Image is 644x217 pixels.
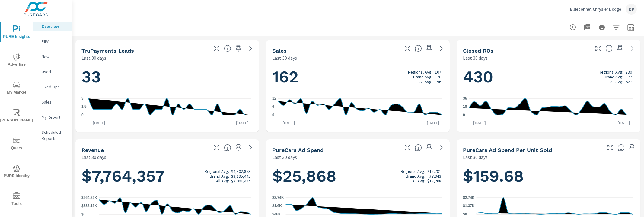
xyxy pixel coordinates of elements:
h5: PureCars Ad Spend [272,147,324,153]
p: Fixed Ops [42,84,67,90]
a: See more details in report [436,143,446,153]
text: $0 [463,212,467,216]
p: 627 [626,79,632,84]
p: All Avg: [412,179,425,183]
button: "Export Report to PDF" [581,21,593,33]
span: Save this to your personalized report [615,44,625,53]
p: Scheduled Reports [42,129,67,141]
p: $4,402,873 [231,169,250,174]
p: [DATE] [232,120,253,126]
span: Save this to your personalized report [627,143,637,153]
p: 107 [435,70,441,74]
p: New [42,54,67,60]
span: My Market [2,81,31,96]
span: Save this to your personalized report [424,44,434,53]
p: Sales [42,99,67,105]
p: Regional Avg: [401,169,425,174]
p: [DATE] [88,120,110,126]
text: 0 [272,113,274,117]
p: $7,343 [429,174,441,179]
div: New [33,52,72,61]
span: Save this to your personalized report [234,143,243,153]
h5: Sales [272,48,287,54]
p: 96 [437,79,441,84]
span: Advertise [2,53,31,68]
p: [DATE] [278,120,299,126]
p: Overview [42,23,67,29]
text: 18 [463,105,467,109]
button: Make Fullscreen [593,44,603,53]
span: Tools [2,192,31,207]
p: 730 [626,70,632,74]
button: Make Fullscreen [212,143,222,153]
h1: $7,764,357 [81,166,253,186]
text: $664.29K [81,196,97,200]
p: All Avg: [216,179,229,183]
p: Brand Avg: [413,74,432,79]
p: All Avg: [419,79,432,84]
p: Last 30 days [81,54,106,61]
h5: truPayments Leads [81,48,134,54]
text: $332.15K [81,204,97,208]
p: Bluebonnet Chrysler Dodge [570,6,621,12]
p: 76 [437,74,441,79]
p: My Report [42,114,67,120]
h5: Closed ROs [463,48,493,54]
text: $2.74K [463,196,475,200]
text: 0 [463,113,465,117]
span: PURE Insights [2,25,31,40]
text: $0 [81,212,86,216]
text: 6 [272,105,274,109]
span: Number of vehicles sold by the dealership over the selected date range. [Source: This data is sou... [415,45,422,52]
p: [DATE] [613,120,634,126]
div: PIPA [33,37,72,46]
button: Select Date Range [625,21,637,33]
h5: Revenue [81,147,104,153]
h1: 33 [81,67,253,87]
text: $1.37K [463,204,475,208]
div: My Report [33,113,72,122]
p: Last 30 days [463,54,488,61]
a: See more details in report [246,143,255,153]
span: Average cost of advertising per each vehicle sold at the dealer over the selected date range. The... [617,144,625,151]
span: Save this to your personalized report [234,44,243,53]
p: Brand Avg: [210,174,229,179]
div: Sales [33,97,72,107]
p: Last 30 days [272,153,297,161]
text: 0 [81,113,84,117]
a: See more details in report [627,44,637,53]
span: Total cost of media for all PureCars channels for the selected dealership group over the selected... [415,144,422,151]
span: [PERSON_NAME] [2,109,31,124]
p: Last 30 days [463,153,488,161]
text: $1.6K [272,204,282,208]
span: Number of Repair Orders Closed by the selected dealership group over the selected time range. [So... [605,45,613,52]
text: $468 [272,212,280,216]
text: 1.5 [81,105,87,109]
p: All Avg: [610,79,623,84]
span: PURE Identity [2,165,31,179]
h1: $25,868 [272,166,444,186]
span: Query [2,137,31,152]
span: The number of truPayments leads. [224,45,231,52]
button: Make Fullscreen [212,44,222,53]
div: Fixed Ops [33,82,72,91]
p: [DATE] [469,120,490,126]
p: Regional Avg: [408,70,432,74]
p: $3,135,445 [231,174,250,179]
p: Brand Avg: [604,74,623,79]
h1: 430 [463,67,634,87]
text: 12 [272,96,276,100]
p: Last 30 days [81,153,106,161]
div: DP [626,4,637,15]
p: $15,781 [427,169,441,174]
p: PIPA [42,38,67,44]
p: $13,208 [427,179,441,183]
p: Regional Avg: [205,169,229,174]
p: 377 [626,74,632,79]
button: Apply Filters [610,21,622,33]
text: 36 [463,96,467,100]
h1: $159.68 [463,166,634,186]
text: $2.74K [272,196,284,200]
p: Last 30 days [272,54,297,61]
div: Used [33,67,72,76]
